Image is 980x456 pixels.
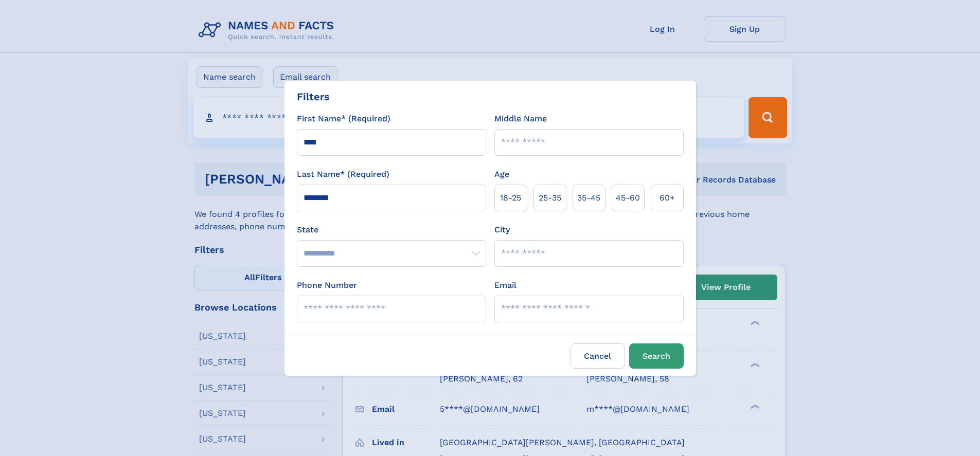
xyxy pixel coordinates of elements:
[577,192,600,204] span: 35‑45
[494,224,510,236] label: City
[616,192,640,204] span: 45‑60
[297,224,486,236] label: State
[494,279,516,291] label: Email
[539,192,561,204] span: 25‑35
[297,89,330,104] div: Filters
[571,343,625,369] label: Cancel
[297,168,389,180] label: Last Name* (Required)
[297,113,390,125] label: First Name* (Required)
[500,192,521,204] span: 18‑25
[629,343,684,369] button: Search
[494,113,547,125] label: Middle Name
[297,279,357,291] label: Phone Number
[660,192,675,204] span: 60+
[494,168,509,180] label: Age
